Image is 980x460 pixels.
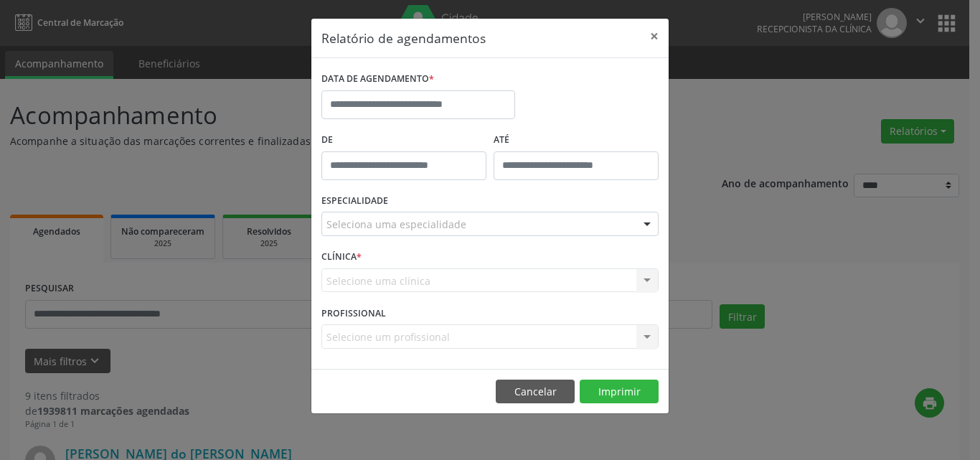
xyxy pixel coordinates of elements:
label: ESPECIALIDADE [321,190,388,212]
button: Imprimir [580,380,659,404]
label: DATA DE AGENDAMENTO [321,68,434,90]
label: CLÍNICA [321,246,362,268]
h5: Relatório de agendamentos [321,29,486,47]
button: Cancelar [496,380,575,404]
label: De [321,129,486,151]
span: Seleciona uma especialidade [326,217,466,232]
button: Close [640,19,669,54]
label: PROFISSIONAL [321,302,386,324]
label: ATÉ [494,129,659,151]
